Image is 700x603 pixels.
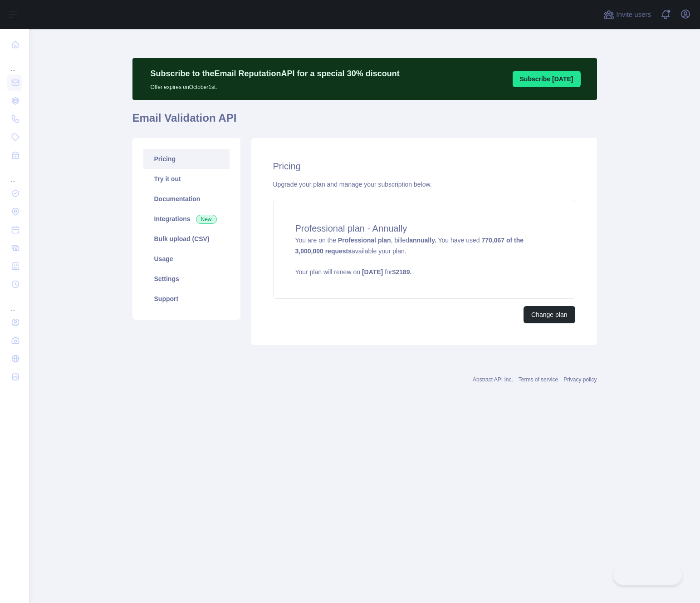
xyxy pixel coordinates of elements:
a: Try it out [143,169,230,189]
a: Pricing [143,149,230,169]
button: Change plan [524,306,575,323]
p: Offer expires on October 1st. [151,80,400,91]
div: ... [7,294,22,312]
a: Integrations New [143,209,230,229]
a: Terms of service [519,376,558,383]
a: Documentation [143,189,230,209]
div: ... [7,54,22,73]
a: Settings [143,269,230,289]
a: Abstract API Inc. [473,376,513,383]
a: Usage [143,249,230,269]
div: ... [7,165,22,183]
a: Privacy policy [563,376,597,383]
strong: annually. [409,237,436,244]
a: Support [143,289,230,309]
strong: $ 2189 . [392,268,412,276]
div: Upgrade your plan and manage your subscription below. [273,180,575,189]
h2: Pricing [273,160,575,173]
a: Bulk upload (CSV) [143,229,230,249]
p: Subscribe to the Email Reputation API for a special 30 % discount [151,67,400,80]
span: Invite users [616,10,651,20]
span: You are on the , billed You have used available your plan. [295,237,553,277]
iframe: Toggle Customer Support [613,566,682,585]
button: Invite users [602,7,653,22]
h1: Email Validation API [132,111,597,133]
h4: Professional plan - Annually [295,222,553,235]
span: New [196,215,217,224]
strong: Professional plan [338,237,391,244]
strong: [DATE] [362,268,383,276]
p: Your plan will renew on for [295,267,553,277]
button: Subscribe [DATE] [513,71,581,87]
